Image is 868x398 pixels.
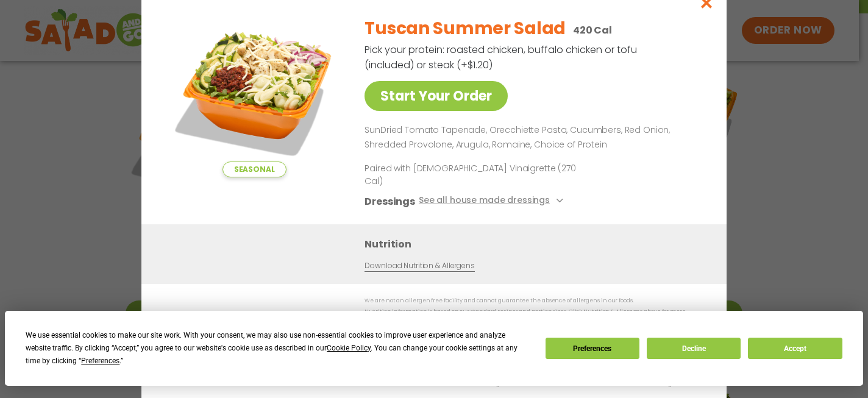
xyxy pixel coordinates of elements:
[647,338,741,359] button: Decline
[222,162,286,177] span: Seasonal
[365,260,474,272] a: Download Nutrition & Allergens
[365,123,697,152] p: SunDried Tomato Tapenade, Orecchiette Pasta, Cucumbers, Red Onion, Shredded Provolone, Arugula, R...
[365,307,702,326] p: Nutrition information is based on our standard recipes and portion sizes. Click Nutrition & Aller...
[365,194,415,209] h3: Dressings
[327,344,371,352] span: Cookie Policy
[169,7,340,177] img: Featured product photo for Tuscan Summer Salad
[26,329,530,368] div: We use essential cookies to make our site work. With your consent, we may also use non-essential ...
[365,42,639,73] p: Pick your protein: roasted chicken, buffalo chicken or tofu (included) or steak (+$1.20)
[365,236,708,252] h3: Nutrition
[546,338,639,359] button: Preferences
[5,311,863,386] div: Cookie Consent Prompt
[81,357,119,365] span: Preferences
[419,194,567,209] button: See all house made dressings
[365,162,590,188] p: Paired with [DEMOGRAPHIC_DATA] Vinaigrette (270 Cal)
[573,23,612,38] p: 420 Cal
[748,338,842,359] button: Accept
[365,296,702,305] p: We are not an allergen free facility and cannot guarantee the absence of allergens in our foods.
[365,16,566,41] h2: Tuscan Summer Salad
[365,81,508,111] a: Start Your Order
